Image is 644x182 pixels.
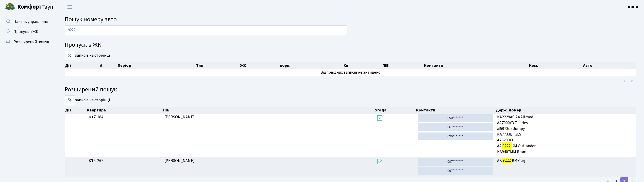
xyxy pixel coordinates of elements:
img: logo.png [5,2,15,12]
h4: Пропуск в ЖК [65,41,636,49]
th: Контакти [423,62,529,69]
b: КТ [89,158,94,163]
th: Дії [65,107,87,114]
span: [PERSON_NAME] [164,114,195,120]
label: записів на сторінці [65,95,110,105]
th: Ком. [529,62,583,69]
b: Комфорт [17,3,42,11]
mark: 9222 [502,157,512,164]
th: # [99,62,117,69]
span: Таун [17,3,53,11]
span: Панель управління [13,19,48,24]
th: Угода [375,107,416,114]
label: записів на сторінці [65,51,110,60]
mark: 9222 [502,142,511,150]
th: ПІБ [382,62,423,69]
th: Квартира [87,107,162,114]
th: Держ. номер [495,107,637,114]
select: записів на сторінці [65,95,75,105]
th: ЖК [240,62,279,69]
span: Розширений пошук [13,39,49,45]
b: КПП4 [628,4,638,10]
th: Дії [65,62,99,69]
span: [PERSON_NAME] [164,158,195,163]
td: Відповідних записів не знайдено [65,69,636,76]
a: Розширений пошук [3,37,53,47]
span: 5-267 [89,158,160,164]
span: Пошук номеру авто [65,15,117,24]
input: Пошук [65,25,347,35]
a: Пропуск в ЖК [3,27,53,37]
select: записів на сторінці [65,51,75,60]
th: Період [117,62,196,69]
span: АВ ВМ Сид [497,158,634,164]
b: КТ [89,114,94,120]
th: Авто [583,62,636,69]
th: корп. [279,62,343,69]
h4: Розширений пошук [65,86,636,93]
a: КПП4 [628,4,638,10]
span: Пропуск в ЖК [13,29,38,35]
span: 7-184 [89,114,160,120]
a: Панель управління [3,16,53,27]
th: Тип [196,62,240,69]
button: Переключити навігацію [63,3,76,11]
th: Кв. [343,62,382,69]
span: КА2229АС A4 Allroad AA7000YD 7 series ai5973ox Jumpy КА7733ВІ GLS АА6233ХН АА КМ Outlander КА9407... [497,114,634,155]
th: Контакти [416,107,495,114]
th: ПІБ [163,107,375,114]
